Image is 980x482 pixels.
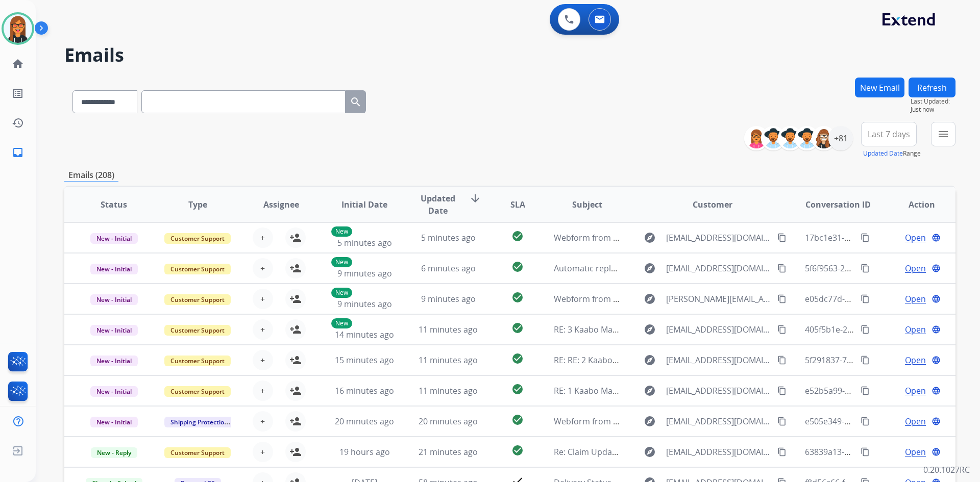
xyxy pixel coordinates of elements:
[64,169,118,182] p: Emails (208)
[932,356,941,365] mat-icon: language
[777,447,787,456] mat-icon: content_copy
[164,417,234,427] span: Shipping Protection
[905,262,926,274] span: Open
[932,417,941,426] mat-icon: language
[666,262,771,274] span: [EMAIL_ADDRESS][DOMAIN_NAME]
[335,329,394,340] span: 14 minutes ago
[666,446,771,458] span: [EMAIL_ADDRESS][DOMAIN_NAME]
[554,446,717,458] span: Re: Claim Update: Parts ordered for repair
[253,411,273,432] button: +
[419,385,478,396] span: 11 minutes ago
[260,262,265,274] span: +
[911,97,955,106] span: Last Updated:
[805,354,958,366] span: 5f291837-7196-41a6-afa9-5a8b9f1d408d
[289,323,302,336] mat-icon: person_add
[644,415,656,427] mat-icon: explore
[260,446,265,458] span: +
[905,232,926,244] span: Open
[260,415,265,427] span: +
[905,415,926,427] span: Open
[260,293,265,305] span: +
[337,298,392,310] span: 9 minutes ago
[12,87,24,99] mat-icon: list_alt
[828,126,853,150] div: +81
[777,356,787,365] mat-icon: content_copy
[644,293,656,305] mat-icon: explore
[164,386,231,397] span: Customer Support
[777,417,787,426] mat-icon: content_copy
[12,117,24,129] mat-icon: history
[253,350,273,370] button: +
[805,263,958,274] span: 5f6f9563-29d3-449a-b5b2-1aa31fb8ac40
[90,294,138,305] span: New - Initial
[164,233,231,244] span: Customer Support
[335,416,394,427] span: 20 minutes ago
[260,323,265,336] span: +
[644,385,656,397] mat-icon: explore
[253,258,273,278] button: +
[90,356,138,366] span: New - Initial
[861,122,917,146] button: Last 7 days
[511,352,524,365] mat-icon: check_circle
[666,354,771,366] span: [EMAIL_ADDRESS][DOMAIN_NAME]
[289,415,302,427] mat-icon: person_add
[90,417,138,427] span: New - Initial
[777,325,787,334] mat-icon: content_copy
[253,442,273,462] button: +
[511,414,524,426] mat-icon: check_circle
[188,198,207,211] span: Type
[510,198,525,211] span: SLA
[861,233,870,242] mat-icon: content_copy
[805,324,958,335] span: 405f5b1e-2ba5-43e1-861e-e1e35d4f93f7
[253,227,273,248] button: +
[415,192,461,217] span: Updated Date
[331,226,352,237] p: New
[554,354,794,366] span: RE: RE: 2 Kaabo Mantis King GT - left front turn signal light bulb
[693,198,732,211] span: Customer
[164,356,231,366] span: Customer Support
[260,354,265,366] span: +
[253,319,273,340] button: +
[289,262,302,274] mat-icon: person_add
[253,380,273,401] button: +
[777,264,787,273] mat-icon: content_copy
[331,257,352,267] p: New
[905,323,926,336] span: Open
[554,324,780,335] span: RE: 3 Kaabo Mantis King GT - left front turn signal light bulb
[164,447,231,458] span: Customer Support
[932,294,941,303] mat-icon: language
[905,293,926,305] span: Open
[12,58,24,70] mat-icon: home
[855,78,904,97] button: New Email
[90,386,138,397] span: New - Initial
[554,416,785,427] span: Webform from [EMAIL_ADDRESS][DOMAIN_NAME] on [DATE]
[511,230,524,242] mat-icon: check_circle
[289,354,302,366] mat-icon: person_add
[905,354,926,366] span: Open
[419,416,478,427] span: 20 minutes ago
[335,385,394,396] span: 16 minutes ago
[90,264,138,274] span: New - Initial
[805,385,964,396] span: e52b5a99-1745-49ca-901d-7d28baad585a
[101,198,127,211] span: Status
[511,291,524,303] mat-icon: check_circle
[164,294,231,305] span: Customer Support
[554,263,744,274] span: Automatic reply: Enjoy your VIP PRO Membership
[861,386,870,395] mat-icon: content_copy
[511,261,524,273] mat-icon: check_circle
[12,146,24,159] mat-icon: inbox
[861,294,870,303] mat-icon: content_copy
[164,264,231,274] span: Customer Support
[554,293,912,305] span: Webform from [PERSON_NAME][EMAIL_ADDRESS][PERSON_NAME][DOMAIN_NAME] on [DATE]
[419,324,478,335] span: 11 minutes ago
[805,198,871,211] span: Conversation ID
[289,385,302,397] mat-icon: person_add
[335,354,394,366] span: 15 minutes ago
[911,106,955,114] span: Just now
[805,232,962,243] span: 17bc1e31-3c9c-4888-bd99-0fdeb173410d
[511,383,524,395] mat-icon: check_circle
[644,262,656,274] mat-icon: explore
[289,232,302,244] mat-icon: person_add
[932,447,941,456] mat-icon: language
[932,325,941,334] mat-icon: language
